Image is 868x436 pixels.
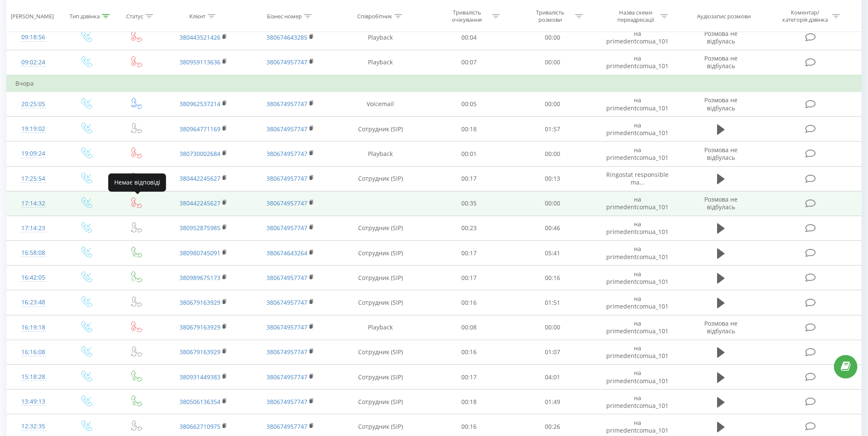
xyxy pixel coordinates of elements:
[108,173,166,191] div: Немає відповіді
[704,146,738,162] span: Розмова не відбулась
[179,125,220,133] a: 380964771169
[427,25,511,50] td: 00:04
[511,315,594,340] td: 00:00
[15,29,52,46] div: 09:18:56
[179,174,220,182] a: 380442245627
[266,323,307,331] a: 380674957747
[511,166,594,191] td: 00:13
[15,294,52,311] div: 16:23:48
[594,340,681,364] td: на primedentcomua_101
[427,117,511,141] td: 00:18
[15,220,52,237] div: 17:14:23
[444,9,490,23] div: Тривалість очікування
[15,369,52,385] div: 15:18:28
[704,54,738,70] span: Розмова не відбулась
[15,170,52,187] div: 17:25:54
[179,373,220,381] a: 380931449383
[594,390,681,414] td: на primedentcomua_101
[334,340,427,364] td: Сотрудник (SIP)
[334,117,427,141] td: Сотрудник (SIP)
[511,390,594,414] td: 01:49
[594,191,681,216] td: на primedentcomua_101
[511,340,594,364] td: 01:07
[511,141,594,166] td: 00:00
[179,398,220,406] a: 380506136354
[266,224,307,232] a: 380674957747
[179,348,220,356] a: 380679163929
[704,29,738,45] span: Розмова не відбулась
[266,249,307,257] a: 380674643264
[266,125,307,133] a: 380674957747
[266,373,307,381] a: 380674957747
[704,195,738,211] span: Розмова не відбулась
[179,58,220,66] a: 380959113636
[594,290,681,315] td: на primedentcomua_101
[511,92,594,116] td: 00:00
[334,216,427,240] td: Сотрудник (SIP)
[594,266,681,290] td: на primedentcomua_101
[7,75,862,92] td: Вчора
[266,298,307,306] a: 380674957747
[179,298,220,306] a: 380679163929
[179,199,220,207] a: 380442245627
[15,195,52,212] div: 17:14:32
[266,58,307,66] a: 380674957747
[427,241,511,266] td: 00:17
[427,216,511,240] td: 00:23
[427,141,511,166] td: 00:01
[11,12,54,20] div: [PERSON_NAME]
[334,290,427,315] td: Сотрудник (SIP)
[511,191,594,216] td: 00:00
[594,216,681,240] td: на primedentcomua_101
[594,315,681,340] td: на primedentcomua_101
[427,266,511,290] td: 00:17
[15,344,52,361] div: 16:16:08
[179,33,220,41] a: 380443521426
[189,12,205,20] div: Клієнт
[594,141,681,166] td: на primedentcomua_101
[334,241,427,266] td: Сотрудник (SIP)
[511,241,594,266] td: 05:41
[427,191,511,216] td: 00:35
[15,121,52,137] div: 19:19:02
[179,422,220,430] a: 380662710975
[334,315,427,340] td: Playback
[594,117,681,141] td: на primedentcomua_101
[427,365,511,390] td: 00:17
[594,25,681,50] td: на primedentcomua_101
[15,54,52,71] div: 09:02:24
[527,9,573,23] div: Тривалість розмови
[179,150,220,158] a: 380730002684
[15,96,52,113] div: 20:25:05
[179,249,220,257] a: 380980745091
[179,274,220,282] a: 380989675173
[427,92,511,116] td: 00:05
[267,12,302,20] div: Бізнес номер
[511,365,594,390] td: 04:01
[594,50,681,75] td: на primedentcomua_101
[357,12,392,20] div: Співробітник
[266,33,307,41] a: 380674643285
[15,393,52,410] div: 13:49:13
[266,348,307,356] a: 380674957747
[606,170,668,186] span: Ringostat responsible ma...
[334,365,427,390] td: Сотрудник (SIP)
[334,166,427,191] td: Сотрудник (SIP)
[334,50,427,75] td: Playback
[594,365,681,390] td: на primedentcomua_101
[266,150,307,158] a: 380674957747
[511,25,594,50] td: 00:00
[427,315,511,340] td: 00:08
[427,50,511,75] td: 00:07
[334,390,427,414] td: Сотрудник (SIP)
[334,25,427,50] td: Playback
[15,269,52,286] div: 16:42:05
[594,92,681,116] td: на primedentcomua_101
[266,274,307,282] a: 380674957747
[780,9,830,23] div: Коментар/категорія дзвінка
[511,266,594,290] td: 00:16
[15,245,52,261] div: 16:58:08
[266,100,307,108] a: 380674957747
[594,241,681,266] td: на primedentcomua_101
[427,166,511,191] td: 00:17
